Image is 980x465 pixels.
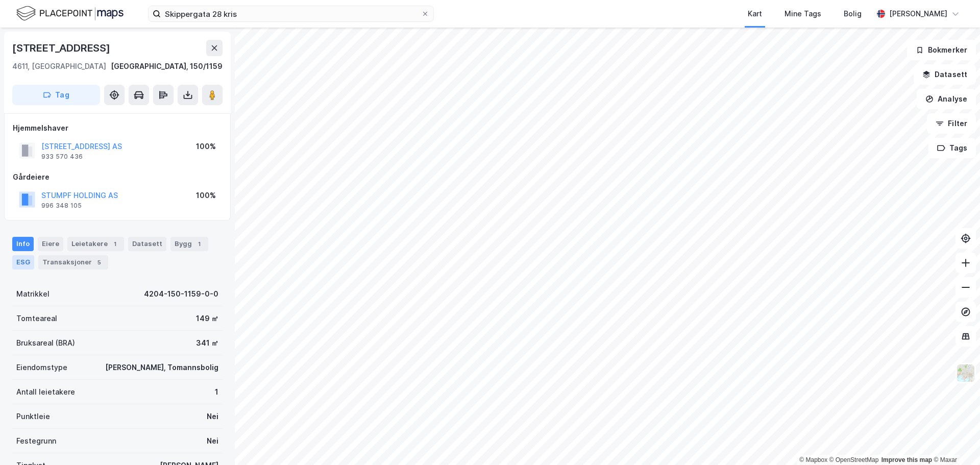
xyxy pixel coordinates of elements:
[215,386,218,398] div: 1
[12,237,34,251] div: Info
[12,255,34,270] div: ESG
[928,138,976,158] button: Tags
[13,122,222,134] div: Hjemmelshaver
[956,363,975,383] img: Z
[12,40,112,56] div: [STREET_ADDRESS]
[207,435,218,447] div: Nei
[94,257,104,267] div: 5
[196,337,218,349] div: 341 ㎡
[38,237,63,251] div: Eiere
[16,410,50,423] div: Punktleie
[111,60,223,72] div: [GEOGRAPHIC_DATA], 150/1159
[914,64,976,85] button: Datasett
[12,85,100,105] button: Tag
[207,410,218,423] div: Nei
[829,456,879,463] a: OpenStreetMap
[196,140,216,153] div: 100%
[161,6,421,21] input: Søk på adresse, matrikkel, gårdeiere, leietakere eller personer
[927,113,976,134] button: Filter
[16,386,75,398] div: Antall leietakere
[16,288,50,300] div: Matrikkel
[16,361,67,374] div: Eiendomstype
[799,456,827,463] a: Mapbox
[170,237,208,251] div: Bygg
[929,416,980,465] iframe: Chat Widget
[929,416,980,465] div: Kontrollprogram for chat
[41,153,83,161] div: 933 570 436
[196,312,218,325] div: 149 ㎡
[194,239,204,249] div: 1
[16,312,57,325] div: Tomteareal
[38,255,108,270] div: Transaksjoner
[16,5,124,22] img: logo.f888ab2527a4732fd821a326f86c7f29.svg
[907,40,976,60] button: Bokmerker
[844,8,862,20] div: Bolig
[917,89,976,109] button: Analyse
[785,8,821,20] div: Mine Tags
[128,237,166,251] div: Datasett
[41,202,82,210] div: 996 348 105
[16,435,56,447] div: Festegrunn
[748,8,762,20] div: Kart
[67,237,124,251] div: Leietakere
[13,171,222,183] div: Gårdeiere
[889,8,947,20] div: [PERSON_NAME]
[144,288,218,300] div: 4204-150-1159-0-0
[881,456,932,463] a: Improve this map
[16,337,75,349] div: Bruksareal (BRA)
[196,189,216,202] div: 100%
[105,361,218,374] div: [PERSON_NAME], Tomannsbolig
[110,239,120,249] div: 1
[12,60,106,72] div: 4611, [GEOGRAPHIC_DATA]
